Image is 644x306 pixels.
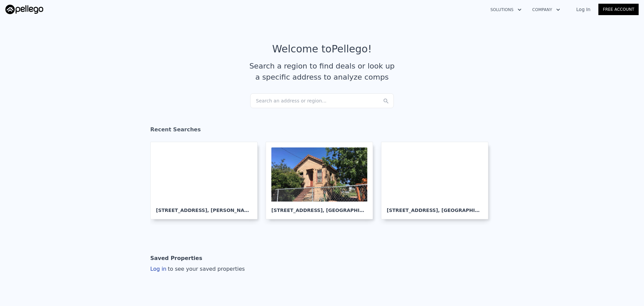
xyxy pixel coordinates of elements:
button: Company [527,4,566,16]
a: [STREET_ADDRESS], [PERSON_NAME] [150,142,263,219]
button: Solutions [485,4,527,16]
div: Saved Properties [150,252,202,265]
img: Pellego [5,5,43,14]
div: Search an address or region... [250,93,394,108]
a: [STREET_ADDRESS], [GEOGRAPHIC_DATA] [381,142,494,219]
a: [STREET_ADDRESS], [GEOGRAPHIC_DATA] [266,142,378,219]
a: Log In [568,6,598,13]
a: Free Account [598,4,639,15]
div: Search a region to find deals or look up a specific address to analyze comps [247,60,397,83]
div: Log in [150,265,245,273]
span: to see your saved properties [166,266,245,272]
div: [STREET_ADDRESS] , [GEOGRAPHIC_DATA] [271,202,367,214]
div: Recent Searches [150,120,494,142]
div: [STREET_ADDRESS] , [PERSON_NAME] [156,202,252,214]
div: [STREET_ADDRESS] , [GEOGRAPHIC_DATA] [387,202,483,214]
div: Welcome to Pellego ! [272,43,372,55]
